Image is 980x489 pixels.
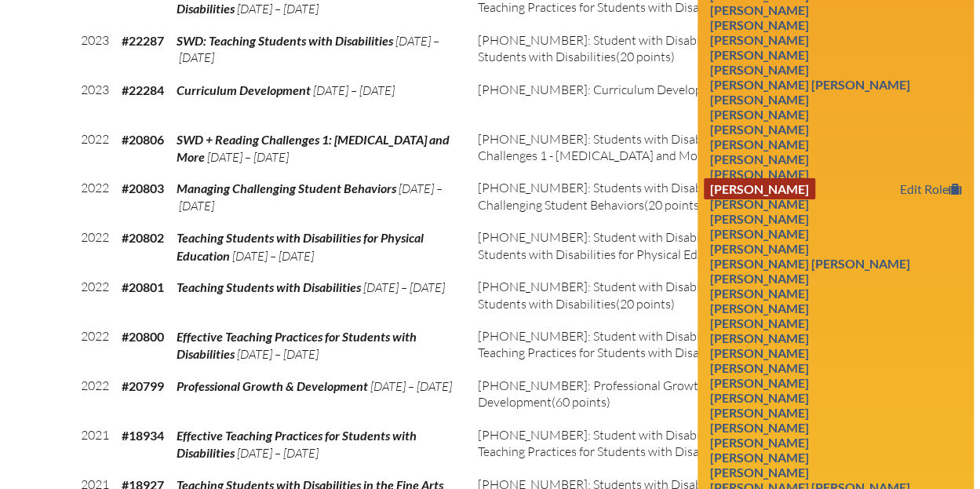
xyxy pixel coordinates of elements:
b: #20801 [122,279,164,294]
a: Edit Role [894,178,967,199]
span: [DATE] – [DATE] [177,33,439,65]
b: #20803 [122,181,164,195]
span: [DATE] – [DATE] [370,378,452,394]
a: [PERSON_NAME] [704,462,815,483]
td: (20 points) [472,322,806,371]
a: [PERSON_NAME] [704,297,815,319]
td: 2023 [75,26,115,75]
a: [PERSON_NAME] [PERSON_NAME] [704,253,916,274]
span: Managing Challenging Student Behaviors [177,181,396,195]
a: [PERSON_NAME] [704,417,815,438]
b: #20802 [122,230,164,245]
a: [PERSON_NAME] [704,432,815,453]
a: [PERSON_NAME] [704,342,815,363]
span: [DATE] – [DATE] [237,346,319,362]
span: [PHONE_NUMBER]: Student with Disabilities: Teaching Students with Disabilities [478,32,778,64]
a: [PERSON_NAME] [704,44,815,65]
a: [PERSON_NAME] [704,178,815,199]
a: [PERSON_NAME] [704,268,815,289]
td: (20 points) [472,421,806,470]
td: 2022 [75,322,115,371]
td: (20 points) [472,26,806,75]
td: (20 points) [472,173,806,223]
td: 2023 [75,75,115,125]
span: [DATE] – [DATE] [237,1,319,16]
a: [PERSON_NAME] [704,89,815,110]
td: 2022 [75,125,115,174]
td: 2021 [75,421,115,470]
b: #20806 [122,132,164,147]
span: [PHONE_NUMBER]: Students with Disabilities: Managing Challenging Student Behaviors [478,180,791,212]
td: 2022 [75,223,115,272]
a: [PERSON_NAME] [704,372,815,393]
a: [PERSON_NAME] [704,29,815,50]
a: [PERSON_NAME] [704,148,815,170]
a: [PERSON_NAME] [704,327,815,349]
td: (20 points) [472,125,806,174]
a: [PERSON_NAME] [704,133,815,155]
span: Effective Teaching Practices for Students with Disabilities [177,329,417,361]
a: [PERSON_NAME] [704,104,815,125]
a: [PERSON_NAME] [704,163,815,184]
b: #18934 [122,428,164,443]
td: 2022 [75,173,115,223]
span: [DATE] – [DATE] [237,445,319,461]
span: [PHONE_NUMBER]: Student with Disabilities: Effective Teaching Practices for Students with Disabil... [478,427,778,459]
span: Professional Growth & Development [177,378,368,393]
a: [PERSON_NAME] [704,119,815,140]
a: [PERSON_NAME] [704,238,815,259]
span: SWD + Reading Challenges 1: [MEDICAL_DATA] and More [177,132,450,164]
a: [PERSON_NAME] [704,387,815,408]
a: [PERSON_NAME] [704,312,815,334]
b: #22287 [122,33,164,48]
td: (60 points) [472,371,806,421]
span: Curriculum Development [177,82,311,97]
a: [PERSON_NAME] [704,223,815,244]
span: Teaching Students with Disabilities [177,279,361,294]
a: [PERSON_NAME] [704,193,815,214]
span: [DATE] – [DATE] [232,248,314,264]
a: [PERSON_NAME] [704,14,815,35]
span: Teaching Students with Disabilities for Physical Education [177,230,424,262]
a: [PERSON_NAME] [704,447,815,468]
span: SWD: Teaching Students with Disabilities [177,33,393,48]
a: [PERSON_NAME] [704,283,815,304]
span: [DATE] – [DATE] [363,279,445,295]
td: 2022 [75,371,115,421]
b: #20800 [122,329,164,344]
span: [DATE] – [DATE] [177,181,443,213]
td: (60 points) [472,75,806,125]
span: [PHONE_NUMBER]: Curriculum Development [478,82,730,97]
a: [PERSON_NAME] [704,402,815,423]
a: [PERSON_NAME] [704,59,815,80]
span: Effective Teaching Practices for Students with Disabilities [177,428,417,460]
td: 2022 [75,272,115,322]
a: [PERSON_NAME] [PERSON_NAME] [704,74,916,95]
span: [PHONE_NUMBER]: Students with Disabilities + Reading: Challenges 1 - [MEDICAL_DATA] and More [478,131,790,163]
span: [PHONE_NUMBER]: Student with Disabilities: Effective Teaching Practices for Students with Disabil... [478,328,778,360]
td: (20 points) [472,223,806,272]
span: [DATE] – [DATE] [313,82,395,98]
a: [PERSON_NAME] [704,357,815,378]
b: #20799 [122,378,164,393]
td: (20 points) [472,272,806,322]
a: [PERSON_NAME] [704,208,815,229]
span: [PHONE_NUMBER]: Student with Disabilities: Teaching Students with Disabilities for Physical Educa... [478,229,778,261]
span: [PHONE_NUMBER]: Student with Disabilities: Teaching Students with Disabilities [478,279,778,311]
span: [DATE] – [DATE] [207,149,289,165]
span: [PHONE_NUMBER]: Professional Growth & Development [478,378,716,410]
b: #22284 [122,82,164,97]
